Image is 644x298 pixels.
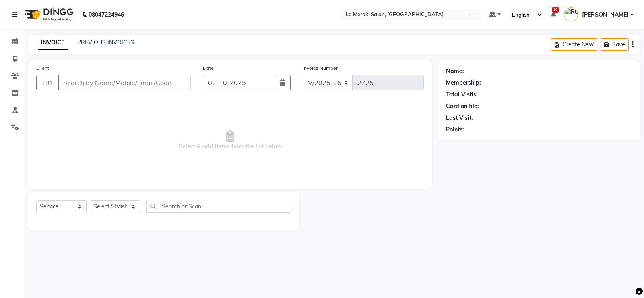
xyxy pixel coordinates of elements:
[446,102,479,110] div: Card on file:
[21,3,76,26] img: logo
[77,39,134,46] a: PREVIOUS INVOICES
[551,11,556,18] a: 10
[203,65,214,72] label: Date
[36,75,59,90] button: +91
[36,65,49,72] label: Client
[446,79,481,87] div: Membership:
[564,7,578,21] img: Rupal Jagirdar
[36,100,424,181] span: Select & add items from the list below
[446,114,473,122] div: Last Visit:
[446,90,478,99] div: Total Visits:
[552,7,559,13] span: 10
[89,3,124,26] b: 08047224946
[446,125,464,134] div: Points:
[58,75,191,90] input: Search by Name/Mobile/Email/Code
[446,67,464,75] div: Name:
[146,200,291,213] input: Search or Scan
[303,65,338,72] label: Invoice Number
[582,10,629,19] span: [PERSON_NAME]
[38,35,68,50] a: INVOICE
[551,38,597,51] button: Create New
[601,38,629,51] button: Save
